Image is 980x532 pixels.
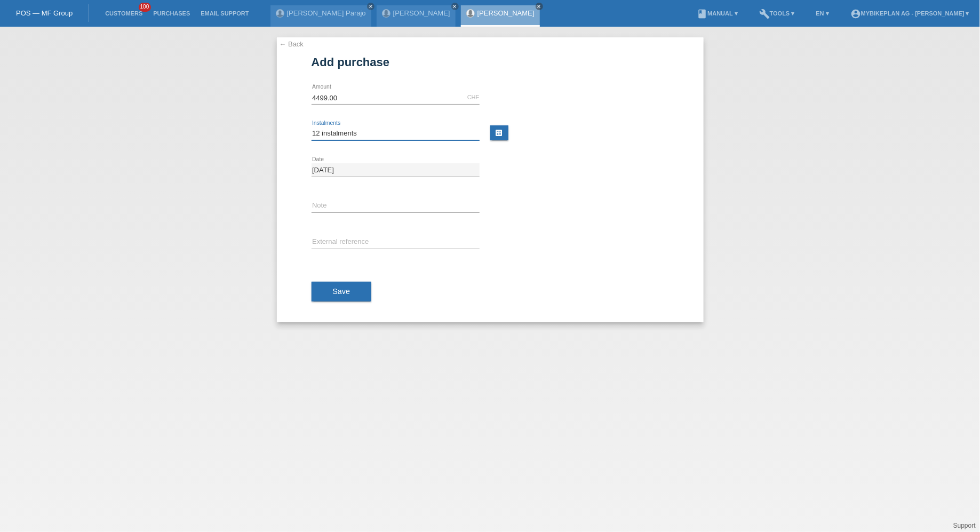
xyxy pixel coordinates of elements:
span: Save [333,287,350,296]
i: close [368,4,373,9]
a: account_circleMybikeplan AG - [PERSON_NAME] ▾ [845,10,975,17]
a: EN ▾ [811,10,834,17]
a: Email Support [195,10,254,17]
i: build [759,9,770,19]
i: close [452,4,458,9]
div: CHF [467,94,480,100]
h1: Add purchase [312,55,669,69]
i: calculate [495,129,504,137]
a: close [451,3,459,10]
a: buildTools ▾ [754,10,800,17]
a: bookManual ▾ [691,10,743,17]
span: 100 [139,3,152,12]
button: Save [312,282,372,302]
a: ← Back [280,40,304,48]
a: Customers [100,10,148,17]
a: Purchases [148,10,195,17]
a: POS — MF Group [16,9,73,17]
a: close [367,3,375,10]
a: [PERSON_NAME] Parajo [287,9,366,17]
i: book [697,9,707,19]
i: close [537,4,542,9]
i: account_circle [850,9,861,19]
a: close [536,3,543,10]
a: Support [953,522,976,529]
a: [PERSON_NAME] [477,9,535,17]
a: [PERSON_NAME] [393,9,450,17]
a: calculate [490,125,508,140]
